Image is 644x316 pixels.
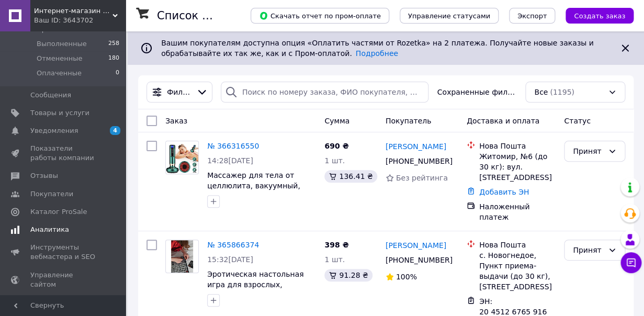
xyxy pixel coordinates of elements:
button: Экспорт [509,8,555,24]
div: Принят [573,145,604,157]
span: Статус [564,117,591,125]
span: Создать заказ [574,12,625,20]
span: Товары и услуги [30,108,89,118]
span: Инструменты вебмастера и SEO [30,243,97,262]
span: Все [534,87,548,97]
button: Скачать отчет по пром-оплате [251,8,389,24]
div: Нова Пошта [479,240,556,250]
a: Фото товару [165,141,199,174]
a: Массажер для тела от целлюлита, вакуумный, антицеллюлитный [207,171,300,200]
img: Фото товару [166,142,198,173]
span: 180 [108,54,119,63]
span: Оплаченные [37,69,82,78]
span: 1 шт. [324,156,345,165]
span: Фильтры [167,87,192,97]
span: 4 [110,126,120,135]
button: Управление статусами [400,8,499,24]
span: Заказ [165,117,187,125]
span: Отмененные [37,54,82,63]
a: № 365866374 [207,241,259,249]
span: 15:32[DATE] [207,255,253,264]
span: (1195) [550,88,574,96]
span: 100% [396,273,417,281]
h1: Список заказов [157,9,247,22]
a: [PERSON_NAME] [386,240,446,251]
span: Экспорт [517,12,547,20]
input: Поиск по номеру заказа, ФИО покупателя, номеру телефона, Email, номеру накладной [221,82,429,103]
button: Чат с покупателем [620,252,641,273]
div: Житомир, №6 (до 30 кг): вул. [STREET_ADDRESS] [479,151,556,183]
a: Подробнее [356,49,398,58]
span: Вашим покупателям доступна опция «Оплатить частями от Rozetka» на 2 платежа. Получайте новые зака... [161,39,594,58]
span: Без рейтинга [396,174,448,182]
span: Скачать отчет по пром-оплате [259,11,381,20]
span: Аналитика [30,225,69,234]
span: Сообщения [30,91,71,100]
div: Принят [573,244,604,256]
img: Фото товару [171,240,193,273]
div: 91.28 ₴ [324,269,372,281]
span: Доставка и оплата [467,117,539,125]
a: Создать заказ [555,11,634,19]
span: 1 шт. [324,255,345,264]
span: Сохраненные фильтры: [437,87,517,97]
div: Ваш ID: 3643702 [34,16,126,25]
div: Наложенный платеж [479,201,556,222]
span: Отзывы [30,171,58,180]
a: [PERSON_NAME] [386,141,446,152]
div: Нова Пошта [479,141,556,151]
span: Уведомления [30,126,78,136]
span: Выполненные [37,39,87,49]
a: Эротическая настольная игра для взрослых, влюбленных пар - Постельный путеводитель [207,270,311,310]
span: 258 [108,39,119,49]
span: 14:28[DATE] [207,156,253,165]
span: 398 ₴ [324,241,348,249]
span: Управление статусами [408,12,490,20]
a: № 366316550 [207,142,259,150]
span: Показатели работы компании [30,144,97,163]
span: Покупатели [30,189,73,199]
span: Покупатель [386,117,432,125]
span: Каталог ProSale [30,207,87,217]
div: с. Новогнедое, Пункт приема-выдачи (до 30 кг), [STREET_ADDRESS] [479,250,556,292]
span: 0 [116,69,119,78]
span: Интернет-магазин "Кигурумыч" [34,6,112,16]
span: 690 ₴ [324,142,348,150]
div: [PHONE_NUMBER] [383,154,450,168]
a: Добавить ЭН [479,188,529,196]
span: Сумма [324,117,349,125]
div: 136.41 ₴ [324,170,377,183]
div: [PHONE_NUMBER] [383,253,450,267]
a: Фото товару [165,240,199,273]
span: Управление сайтом [30,270,97,289]
button: Создать заказ [566,8,634,24]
